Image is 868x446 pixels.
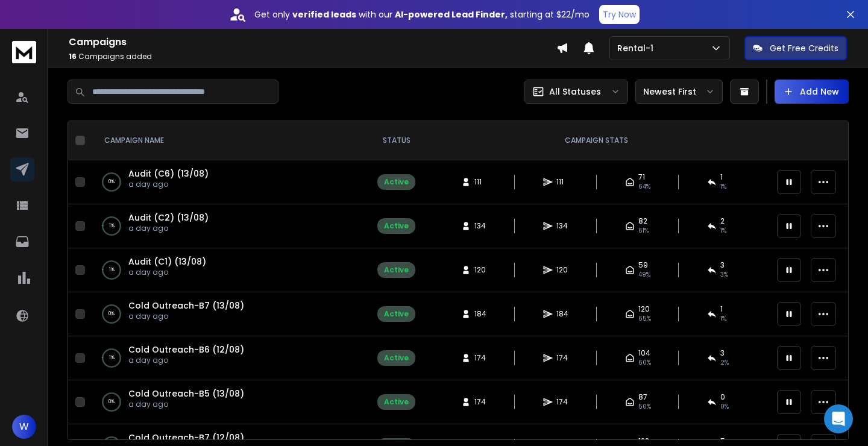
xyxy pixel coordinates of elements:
[12,415,36,439] button: W
[638,358,651,368] span: 60 %
[720,392,725,402] span: 0
[720,226,726,236] span: 1 %
[720,348,725,358] span: 3
[128,268,206,277] p: a day ago
[108,396,115,408] p: 0 %
[720,358,729,368] span: 2 %
[744,36,847,60] button: Get Free Credits
[384,397,409,407] div: Active
[384,177,409,187] div: Active
[638,392,647,402] span: 87
[638,216,647,226] span: 82
[128,224,209,233] p: a day ago
[638,260,648,270] span: 59
[638,226,649,236] span: 61 %
[128,256,206,268] a: Audit (C1) (13/08)
[128,432,244,444] a: Cold Outreach-B7 (12/08)
[770,42,838,54] p: Get Free Credits
[128,212,209,224] a: Audit (C2) (13/08)
[638,270,650,280] span: 49 %
[384,265,409,275] div: Active
[69,52,556,61] p: Campaigns added
[109,352,115,364] p: 1 %
[423,121,770,160] th: CAMPAIGN STATS
[824,404,853,433] div: Open Intercom Messenger
[384,309,409,319] div: Active
[69,51,77,61] span: 16
[128,168,209,180] a: Audit (C6) (13/08)
[90,292,370,336] td: 0%Cold Outreach-B7 (13/08)a day ago
[12,41,36,63] img: logo
[556,221,568,231] span: 134
[474,397,486,407] span: 174
[638,402,651,412] span: 50 %
[69,35,556,49] h1: Campaigns
[90,204,370,248] td: 1%Audit (C2) (13/08)a day ago
[474,221,486,231] span: 134
[474,177,486,187] span: 111
[109,220,115,232] p: 1 %
[384,221,409,231] div: Active
[128,400,244,409] p: a day ago
[720,270,728,280] span: 3 %
[556,397,568,407] span: 174
[108,176,115,188] p: 0 %
[90,160,370,204] td: 0%Audit (C6) (13/08)a day ago
[638,304,650,314] span: 120
[128,300,244,312] a: Cold Outreach-B7 (13/08)
[90,336,370,380] td: 1%Cold Outreach-B6 (12/08)a day ago
[128,312,244,321] p: a day ago
[638,314,651,324] span: 65 %
[395,8,508,20] strong: AI-powered Lead Finder,
[128,388,244,400] a: Cold Outreach-B5 (13/08)
[720,402,729,412] span: 0 %
[720,314,726,324] span: 1 %
[128,344,244,356] a: Cold Outreach-B6 (12/08)
[720,304,723,314] span: 1
[128,356,244,365] p: a day ago
[292,8,356,20] strong: verified leads
[775,80,849,104] button: Add New
[474,353,486,363] span: 174
[90,380,370,424] td: 0%Cold Outreach-B5 (13/08)a day ago
[384,353,409,363] div: Active
[638,182,650,192] span: 64 %
[556,309,568,319] span: 184
[720,172,723,182] span: 1
[90,121,370,160] th: CAMPAIGN NAME
[556,177,568,187] span: 111
[638,436,649,446] span: 122
[474,265,486,275] span: 120
[635,80,723,104] button: Newest First
[720,260,725,270] span: 3
[90,248,370,292] td: 1%Audit (C1) (13/08)a day ago
[720,216,725,226] span: 2
[556,353,568,363] span: 174
[617,42,658,54] p: Rental-1
[474,309,486,319] span: 184
[549,86,601,98] p: All Statuses
[128,180,209,189] p: a day ago
[370,121,423,160] th: STATUS
[556,265,568,275] span: 120
[638,348,650,358] span: 104
[603,8,636,20] p: Try Now
[108,308,115,320] p: 0 %
[109,264,115,276] p: 1 %
[720,182,726,192] span: 1 %
[254,8,590,20] p: Get only with our starting at $22/mo
[599,5,640,24] button: Try Now
[638,172,645,182] span: 71
[720,436,725,446] span: 5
